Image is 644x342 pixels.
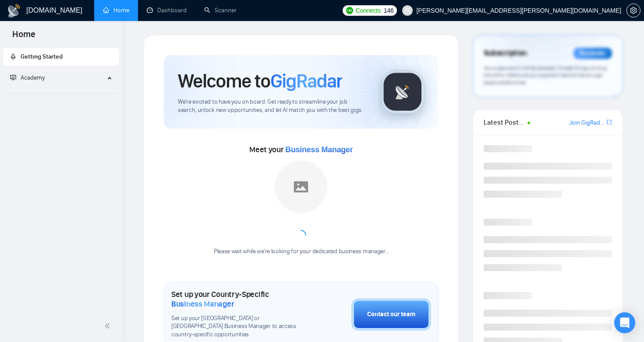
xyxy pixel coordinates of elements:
[627,7,640,14] span: setting
[5,28,42,46] span: Home
[381,70,425,114] img: gigradar-logo.png
[607,119,612,126] span: export
[573,48,612,59] div: Reminder
[270,69,342,93] span: GigRadar
[3,90,119,96] li: Academy Homepage
[178,98,367,115] span: We're excited to have you on board. Get ready to streamline your job search, unlock new opportuni...
[147,7,187,14] a: dashboardDashboard
[171,299,234,309] span: Business Manager
[614,312,635,333] div: Open Intercom Messenger
[346,7,353,14] img: upwork-logo.png
[3,48,119,66] li: Getting Started
[10,74,16,80] span: fund-projection-screen
[275,161,327,213] img: placeholder.png
[10,53,16,59] span: rocket
[569,118,605,128] a: Join GigRadar Slack Community
[171,290,308,309] h1: Set up your Country-Specific
[285,145,353,154] span: Business Manager
[7,4,21,18] img: logo
[607,118,612,126] a: export
[294,229,308,243] span: loading
[484,117,525,128] span: Latest Posts from the GigRadar Community
[209,248,394,256] div: Please wait while we're looking for your dedicated business manager...
[171,314,308,339] span: Set up your [GEOGRAPHIC_DATA] or [GEOGRAPHIC_DATA] Business Manager to access country-specific op...
[356,6,382,15] span: Connects:
[484,65,607,86] span: Your subscription will be renewed. To keep things running smoothly, make sure your payment method...
[484,46,527,61] span: Subscription
[178,69,342,93] h1: Welcome to
[204,7,237,14] a: searchScanner
[10,74,45,81] span: Academy
[351,298,431,331] button: Contact our team
[21,74,45,81] span: Academy
[21,53,63,60] span: Getting Started
[103,7,129,14] a: homeHome
[626,7,640,14] a: setting
[249,145,353,154] span: Meet your
[626,3,640,17] button: setting
[104,321,113,330] span: double-left
[367,310,415,319] div: Contact our team
[404,7,410,14] span: user
[384,6,393,15] span: 146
